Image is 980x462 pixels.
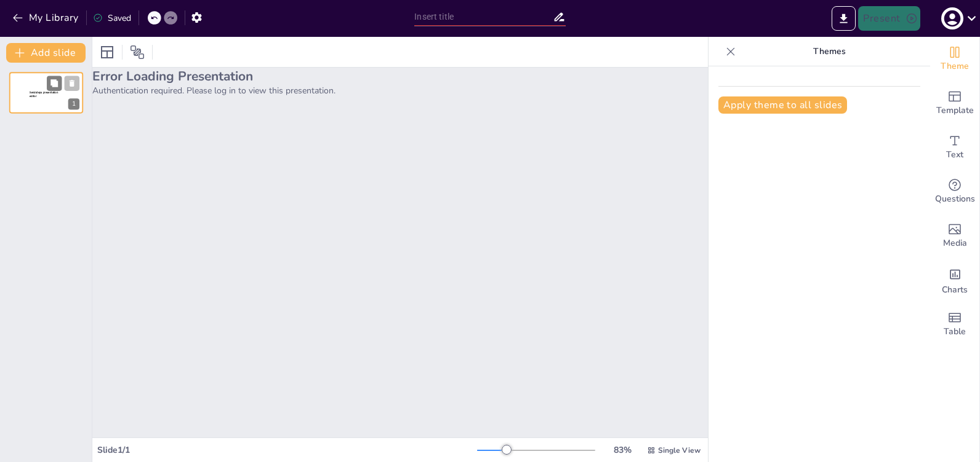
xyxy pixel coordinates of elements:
[942,283,968,297] span: Charts
[9,8,84,28] button: My Library
[930,258,979,302] div: Add charts and graphs
[93,12,131,24] div: Saved
[930,214,979,258] div: Add images, graphics, shapes or video
[68,99,79,110] div: 1
[608,444,637,456] div: 83 %
[832,6,856,31] button: Export to PowerPoint
[658,445,701,455] span: Single View
[92,85,708,96] p: Authentication required. Please log in to view this presentation.
[858,6,920,31] button: Present
[946,148,963,162] span: Text
[130,45,145,60] span: Position
[943,237,967,250] span: Media
[47,76,62,90] button: Duplicate Slide
[414,8,552,26] input: Insert title
[936,104,974,117] span: Template
[6,43,86,63] button: Add slide
[935,192,975,206] span: Questions
[718,96,847,114] button: Apply theme to all slides
[97,444,477,456] div: Slide 1 / 1
[944,325,966,339] span: Table
[30,91,58,98] span: Sendsteps presentation editor
[97,42,117,62] div: Layout
[930,81,979,125] div: Add ready made slides
[9,72,83,114] div: 1
[930,302,979,346] div: Add a table
[941,60,969,73] span: Theme
[930,125,979,170] div: Add text boxes
[65,76,79,90] button: Cannot delete last slide
[741,37,918,66] p: Themes
[92,68,708,85] h2: Error Loading Presentation
[930,170,979,214] div: Get real-time input from your audience
[930,37,979,81] div: Change the overall theme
